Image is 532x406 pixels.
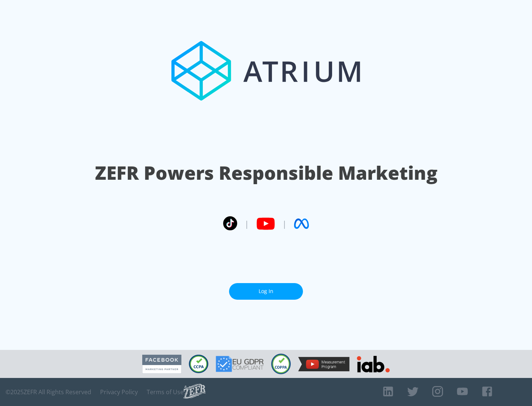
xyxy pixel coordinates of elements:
img: GDPR Compliant [216,356,264,372]
img: YouTube Measurement Program [298,357,349,371]
a: Privacy Policy [100,388,138,396]
a: Terms of Use [147,388,184,396]
span: | [282,218,287,229]
h1: ZEFR Powers Responsible Marketing [95,160,437,186]
span: © 2025 ZEFR All Rights Reserved [6,388,91,396]
img: IAB [357,356,390,372]
img: COPPA Compliant [271,354,291,374]
img: Facebook Marketing Partner [142,355,181,374]
img: CCPA Compliant [189,355,208,373]
span: | [245,218,249,229]
a: Log In [229,283,303,300]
